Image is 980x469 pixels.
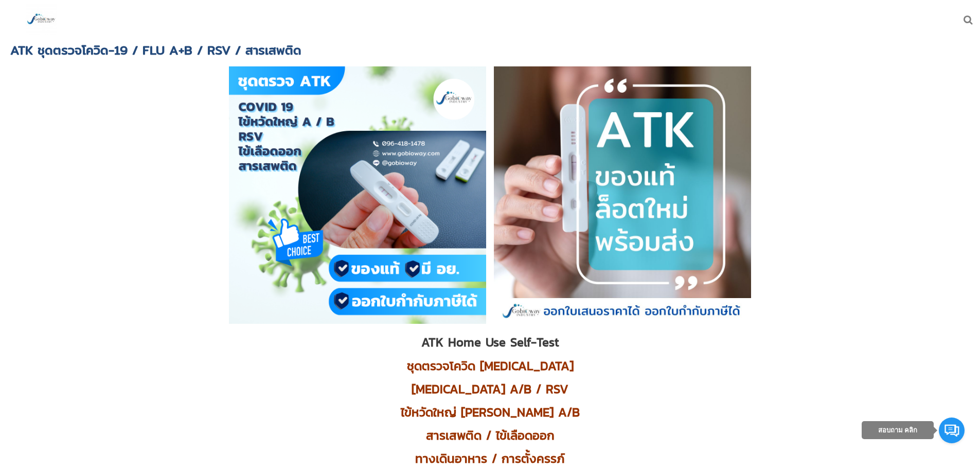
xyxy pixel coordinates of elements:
span: ทางเดินอาหาร / การตั้งครรภ์ [415,449,565,467]
span: ไข้หวัดใหญ่ [PERSON_NAME] A/B [401,403,580,421]
span: ATK Home Use Self-Test [421,333,559,351]
span: สอบถาม คลิก [878,426,918,434]
span: สารเสพติด / ไข้เลือดออก [426,426,555,444]
img: ชุดตรวจ ATK โควิด COVID-19 ไข้หวัดใหญ่ สายพันธ์ A/B FLU A+B RSV สารเสพติด ไข้เลือดออก ไวรัสทางเดิ... [494,66,751,324]
img: large-1644130236041.jpg [26,4,57,35]
span: [MEDICAL_DATA] A/B / RSV [412,380,568,398]
img: ชุดตรวจ ATK โควิด COVID-19 ไข้หวัดใหญ่ สายพันธ์ A/B FLU A+B RSV สารเสพติด ไข้เลือดออก ไวรัสทางเดิ... [229,66,486,324]
span: ชุดตรวจโควิด [MEDICAL_DATA] [407,357,574,375]
span: ATK ชุดตรวจโควิด-19 / FLU A+B / RSV / สารเสพติด [10,40,301,60]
